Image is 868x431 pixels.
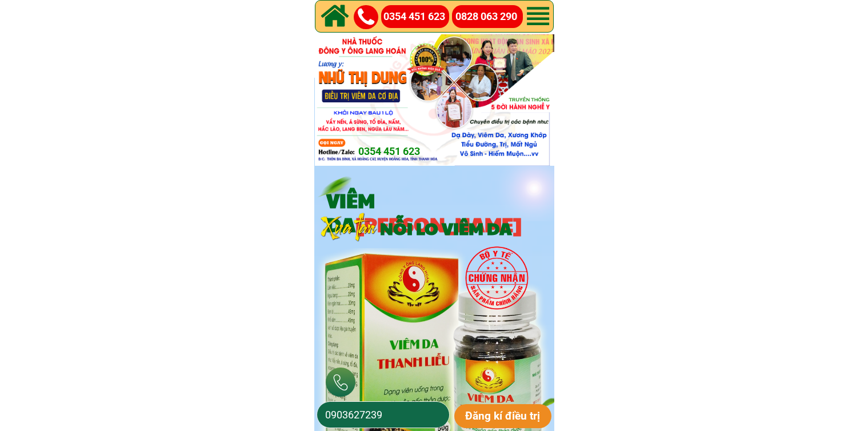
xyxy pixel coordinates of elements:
[355,210,522,238] span: [PERSON_NAME]
[455,9,523,25] a: 0828 063 290
[358,143,473,160] a: 0354 451 623
[454,404,552,428] p: Đăng kí điều trị
[326,188,567,236] h3: VIÊM DA
[380,218,578,238] h3: NỖI LO VIÊM DA
[383,9,451,25] a: 0354 451 623
[322,402,444,428] input: Số điện thoại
